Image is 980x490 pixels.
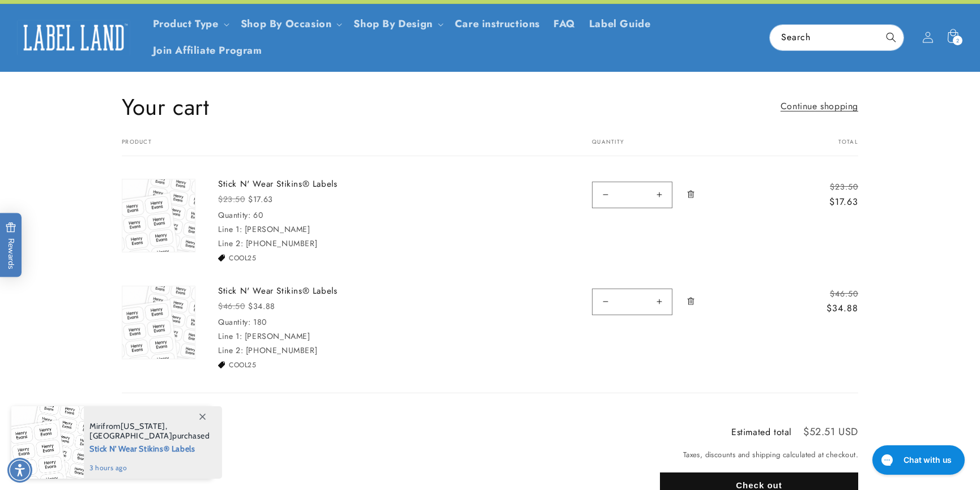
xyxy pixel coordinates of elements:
img: cart [122,179,195,252]
a: Remove Stick N&#39; Wear Stikins® Labels - 60 [681,179,701,210]
a: Care instructions [448,11,547,37]
span: 3 hours ago [90,463,210,473]
span: 2 [956,36,960,45]
span: Care instructions [455,18,540,31]
dt: Quantity: [218,316,250,328]
dd: 60 [253,209,263,221]
iframe: Gorgias live chat messenger [867,441,969,479]
dt: Line 2: [218,238,243,249]
dd: [PHONE_NUMBER] [246,345,317,356]
small: Taxes, discounts and shipping calculated at checkout. [660,449,858,461]
span: Shop By Occasion [241,18,332,31]
p: $52.51 USD [803,427,858,437]
span: FAQ [553,18,576,31]
dt: Line 2: [218,345,243,356]
span: Rewards [6,222,16,269]
dt: Line 1: [218,223,242,235]
strong: $34.88 [248,300,275,312]
span: Miri [90,421,103,431]
a: cart [122,156,195,263]
img: Label Land [17,20,130,55]
input: Quantity for Stick N&#39; Wear Stikins® Labels [618,182,646,208]
summary: Shop By Occasion [234,11,347,37]
span: [GEOGRAPHIC_DATA] [90,431,172,441]
a: Stick N' Wear Stikins® Labels [218,179,388,190]
summary: Shop By Design [347,11,448,37]
dt: Quantity: [218,209,250,221]
span: [US_STATE] [121,421,165,431]
dt: Line 1: [218,330,242,342]
s: Previous price was $23.50 [218,194,245,205]
span: Join Affiliate Program [153,44,262,57]
span: Label Guide [589,18,651,31]
s: Previous price was $23.50 [830,181,858,192]
dd: $17.63 [798,195,858,209]
a: Shop By Design [353,16,432,31]
div: Accessibility Menu [7,458,32,483]
h2: Estimated total [731,428,792,437]
th: Quantity [564,139,775,156]
li: COOL25 [218,253,388,263]
span: from , purchased [90,422,210,441]
dd: [PERSON_NAME] [245,223,310,235]
a: cart [122,263,195,370]
li: COOL25 [218,360,388,370]
s: Previous price was $46.50 [830,288,858,299]
a: Product Type [153,16,219,31]
ul: Discount [218,253,388,263]
button: Search [879,25,904,50]
strong: $17.63 [248,194,273,205]
th: Product [122,139,564,156]
dd: [PHONE_NUMBER] [246,238,317,249]
dd: 180 [253,316,267,328]
span: Stick N' Wear Stikins® Labels [90,441,210,455]
dd: [PERSON_NAME] [245,330,310,342]
th: Total [775,139,858,156]
a: Label Guide [582,11,658,37]
a: FAQ [547,11,582,37]
img: cart [122,286,195,359]
dd: $34.88 [798,302,858,315]
a: Stick N' Wear Stikins® Labels [218,286,388,297]
ul: Discount [218,360,388,370]
a: Continue shopping [781,98,858,115]
s: Previous price was $46.50 [218,300,245,312]
a: Join Affiliate Program [146,37,269,64]
h1: Your cart [122,92,209,122]
a: Label Land [13,16,135,59]
input: Quantity for Stick N&#39; Wear Stikins® Labels [618,289,646,315]
summary: Product Type [146,11,234,37]
a: Remove Stick N&#39; Wear Stikins® Labels - 180 [681,286,701,317]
